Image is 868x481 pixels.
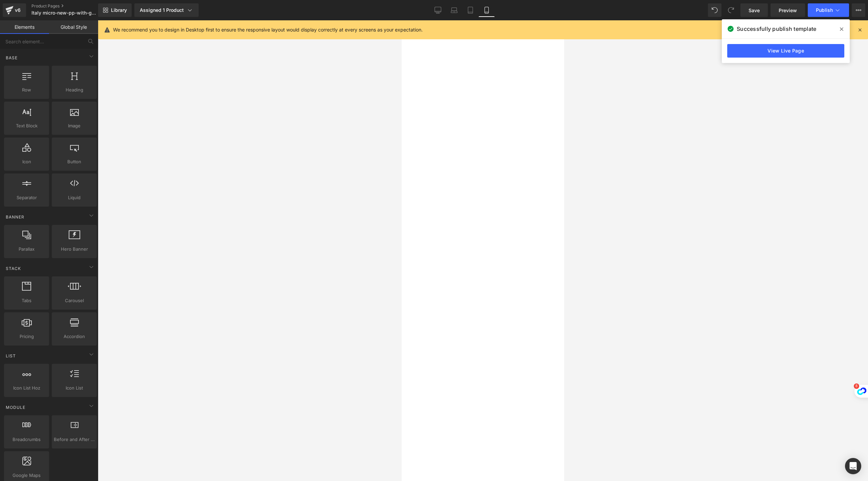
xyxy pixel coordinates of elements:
span: Before and After Images [54,436,95,443]
a: View Live Page [727,44,844,58]
span: Liquid [54,194,95,201]
span: Tabs [6,297,47,304]
span: Heading [54,86,95,93]
span: Banner [5,214,25,220]
p: We recommend you to design in Desktop first to ensure the responsive layout would display correct... [113,26,423,34]
span: Hero Banner [54,246,95,253]
span: Parallax [6,246,47,253]
span: Icon [6,158,47,165]
span: Base [5,55,18,61]
div: v6 [14,6,22,15]
a: Tablet [462,3,478,17]
a: Preview [771,3,805,17]
div: Assigned 1 Product [140,7,193,14]
span: Publish [816,7,833,13]
span: Italy micro-new-pp-with-gifts [31,10,96,16]
span: Row [6,86,47,93]
span: Successfully publish template [737,25,816,33]
span: Module [5,404,26,411]
span: Carousel [54,297,95,304]
span: Text Block [6,122,47,129]
span: List [5,353,17,359]
button: Undo [708,3,721,17]
span: Preview [779,7,797,14]
span: Pricing [6,333,47,340]
span: Save [749,7,760,14]
a: Desktop [430,3,446,17]
span: Image [54,122,95,129]
span: Google Maps [6,472,47,479]
span: Stack [5,265,22,272]
a: Product Pages [31,3,109,9]
a: Mobile [478,3,495,17]
button: Publish [808,3,849,17]
span: Accordion [54,333,95,340]
span: Separator [6,194,47,201]
a: New Library [98,3,132,17]
span: Library [111,7,127,13]
a: v6 [3,3,26,17]
button: More [852,3,865,17]
span: Icon List Hoz [6,384,47,392]
button: Redo [724,3,738,17]
span: Breadcrumbs [6,436,47,443]
span: Button [54,158,95,165]
a: Global Style [49,20,98,34]
div: Open Intercom Messenger [845,458,861,474]
a: Laptop [446,3,462,17]
span: Icon List [54,384,95,392]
